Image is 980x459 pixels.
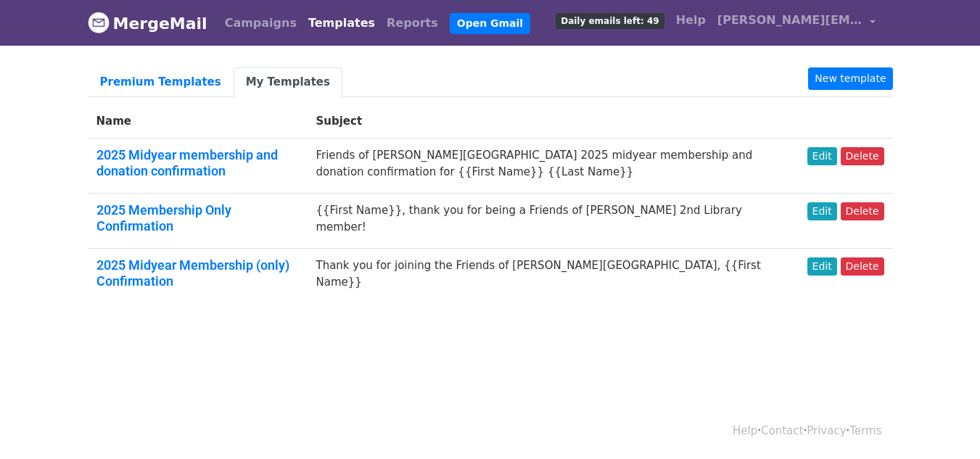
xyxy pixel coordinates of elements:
[234,67,342,97] a: My Templates
[88,104,308,138] th: Name
[807,257,837,276] a: Edit
[717,12,862,29] span: [PERSON_NAME][EMAIL_ADDRESS][PERSON_NAME][DOMAIN_NAME]
[550,6,670,35] a: Daily emails left: 49
[841,202,884,220] a: Delete
[381,9,444,38] a: Reports
[849,424,881,437] a: Terms
[302,9,381,38] a: Templates
[733,424,757,437] a: Help
[88,67,234,97] a: Premium Templates
[841,257,884,276] a: Delete
[807,424,846,437] a: Privacy
[556,13,664,29] span: Daily emails left: 49
[841,147,884,165] a: Delete
[761,424,803,437] a: Contact
[670,6,712,35] a: Help
[807,147,837,165] a: Edit
[219,9,302,38] a: Campaigns
[96,147,278,178] a: 2025 Midyear membership and donation confirmation
[307,194,798,249] td: {{First Name}}, thank you for being a Friends of [PERSON_NAME] 2nd Library member!
[450,13,530,34] a: Open Gmail
[712,6,881,40] a: [PERSON_NAME][EMAIL_ADDRESS][PERSON_NAME][DOMAIN_NAME]
[307,249,798,304] td: Thank you for joining the Friends of [PERSON_NAME][GEOGRAPHIC_DATA], {{First Name}}
[307,138,798,194] td: Friends of [PERSON_NAME][GEOGRAPHIC_DATA] 2025 midyear membership and donation confirmation for {...
[307,104,798,138] th: Subject
[96,257,289,289] a: 2025 Midyear Membership (only) Confirmation
[807,202,837,220] a: Edit
[88,8,207,38] a: MergeMail
[88,12,110,33] img: MergeMail logo
[96,202,231,233] a: 2025 Membership Only Confirmation
[808,67,892,90] a: New template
